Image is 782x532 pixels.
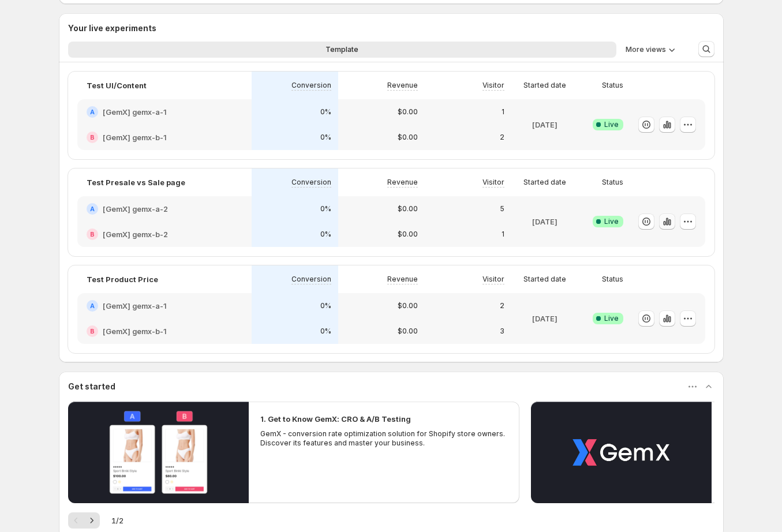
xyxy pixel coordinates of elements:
h2: 1. Get to Know GemX: CRO & A/B Testing [260,413,411,425]
p: [DATE] [532,216,557,227]
p: Visitor [482,81,504,90]
p: 0% [320,301,331,310]
button: More views [619,42,682,58]
span: More views [626,45,666,54]
p: Status [602,81,623,90]
button: Play video [531,402,712,503]
p: Started date [523,275,566,284]
p: 0% [320,204,331,213]
span: 1 / 2 [111,515,124,526]
p: GemX - conversion rate optimization solution for Shopify store owners. Discover its features and ... [260,429,508,448]
span: Live [604,217,619,226]
p: Started date [523,81,566,90]
h3: Your live experiments [68,23,156,34]
p: Status [602,178,623,187]
button: Next [84,512,100,529]
p: $0.00 [398,327,418,336]
p: Started date [523,178,566,187]
h2: [GemX] gemx-b-1 [103,325,167,337]
p: $0.00 [398,107,418,117]
p: $0.00 [398,230,418,239]
p: Conversion [291,81,331,90]
h2: [GemX] gemx-a-2 [103,203,168,215]
p: 0% [320,327,331,336]
p: 2 [500,301,504,310]
p: [DATE] [532,119,557,130]
p: Revenue [387,275,418,284]
span: Live [604,120,619,129]
h2: A [90,302,95,309]
h2: A [90,205,95,212]
span: Template [325,45,358,54]
p: 5 [500,204,504,213]
h2: [GemX] gemx-b-1 [103,132,167,143]
h3: Get started [68,381,115,392]
span: Live [604,314,619,323]
p: Revenue [387,178,418,187]
h2: A [90,108,95,115]
p: Conversion [291,178,331,187]
p: $0.00 [398,301,418,310]
p: $0.00 [398,204,418,213]
p: 0% [320,107,331,117]
p: 3 [500,327,504,336]
p: Test UI/Content [87,80,147,91]
p: Test Product Price [87,274,158,285]
h2: B [90,231,95,238]
button: Play video [68,402,249,503]
h2: [GemX] gemx-a-1 [103,106,167,118]
p: $0.00 [398,133,418,142]
p: 0% [320,133,331,142]
h2: [GemX] gemx-a-1 [103,300,167,312]
h2: B [90,328,95,335]
p: 1 [502,230,504,239]
p: Status [602,275,623,284]
p: Test Presale vs Sale page [87,177,185,188]
p: Revenue [387,81,418,90]
button: Search and filter results [698,41,714,57]
p: 2 [500,133,504,142]
p: [DATE] [532,313,557,324]
p: 1 [502,107,504,117]
p: Visitor [482,178,504,187]
p: Visitor [482,275,504,284]
p: Conversion [291,275,331,284]
p: 0% [320,230,331,239]
h2: [GemX] gemx-b-2 [103,228,168,240]
nav: Pagination [68,512,100,529]
h2: B [90,134,95,141]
